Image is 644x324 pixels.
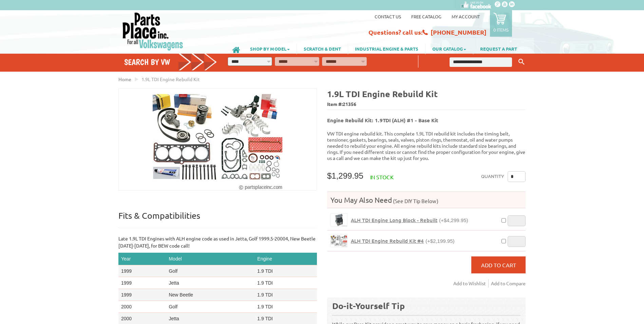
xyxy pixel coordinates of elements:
span: (See DIY Tip Below) [392,198,438,204]
b: 1.9L TDI Engine Rebuild Kit [327,88,438,99]
a: Contact us [375,14,401,19]
span: (+$4,299.95) [439,217,468,223]
span: 21356 [343,101,356,107]
td: Golf [166,265,254,277]
span: (+$2,199.95) [425,238,454,244]
a: INDUSTRIAL ENGINE & PARTS [348,43,425,54]
a: ALH TDI Engine Long Block - Rebuilt(+$4,299.95) [351,217,468,223]
a: OUR CATALOG [425,43,473,54]
a: Add to Wishlist [453,279,489,288]
img: Parts Place Inc! [122,12,184,51]
span: In stock [370,174,394,180]
h4: Search by VW [124,57,217,67]
p: Fits & Compatibilities [118,210,317,228]
b: Engine Rebuild Kit: 1.9TDI (ALH) #1 - Base Kit [327,117,438,124]
td: 2000 [118,301,166,313]
img: ALH TDI Engine Rebuild Kit #4 [331,234,347,247]
b: Do-it-Yourself Tip [332,300,405,311]
a: SHOP BY MODEL [243,43,297,54]
button: Keyword Search [516,56,527,68]
a: SCRATCH & DENT [297,43,348,54]
th: Year [118,253,166,265]
span: $1,299.95 [327,171,363,180]
a: ALH TDI Engine Long Block - Rebuilt [330,213,347,227]
img: 1.9L TDI Engine Rebuild Kit [153,89,283,190]
img: ALH TDI Engine Long Block - Rebuilt [331,214,347,226]
td: 1999 [118,277,166,289]
a: Home [118,76,131,82]
a: ALH TDI Engine Rebuild Kit #4(+$2,199.95) [351,238,454,244]
td: 1.9 TDI [254,289,317,301]
td: 1.9 TDI [254,265,317,277]
span: ALH TDI Engine Rebuild Kit #4 [351,237,424,244]
td: 1999 [118,265,166,277]
label: Quantity [481,171,504,182]
h4: You May Also Need [327,195,526,204]
p: 0 items [493,27,509,33]
p: VW TDI engine rebuild kit. This complete 1.9L TDI rebuild kit includes the timing belt, tensioner... [327,130,526,161]
span: Add to Cart [481,262,516,268]
td: Jetta [166,277,254,289]
button: Add to Cart [471,256,526,273]
a: REQUEST A PART [473,43,524,54]
span: 1.9L TDI Engine Rebuild Kit [141,76,200,82]
a: My Account [452,14,480,19]
td: 1.9 TDI [254,277,317,289]
td: 1.9 TDI [254,301,317,313]
span: ALH TDI Engine Long Block - Rebuilt [351,217,437,223]
td: 1999 [118,289,166,301]
th: Model [166,253,254,265]
span: Item #: [327,100,526,109]
a: 0 items [490,10,512,37]
a: Free Catalog [411,14,441,19]
p: Late 1.9L TDI Engines with ALH engine code as used in Jetta, Golf 1999.5-20004, New Beetle [DATE]... [118,235,317,249]
th: Engine [254,253,317,265]
a: Add to Compare [491,279,526,288]
td: New Beetle [166,289,254,301]
td: Golf [166,301,254,313]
